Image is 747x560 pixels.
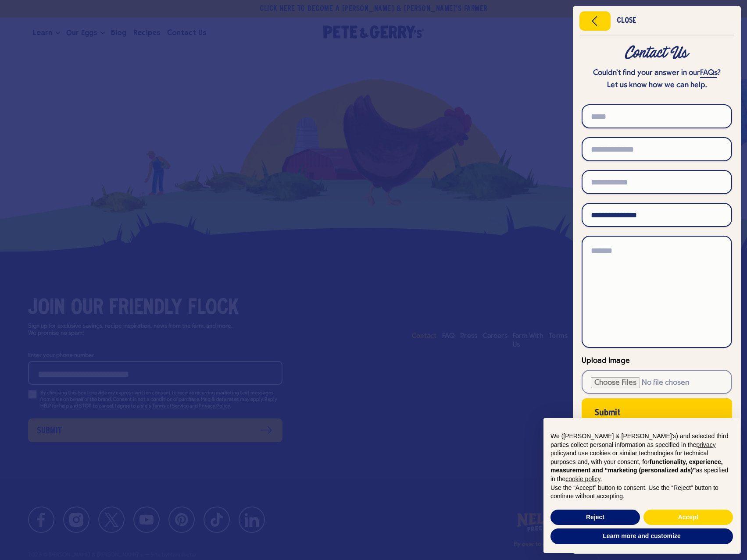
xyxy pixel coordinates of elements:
[582,79,732,92] p: Let us know how we can help.
[643,510,733,525] button: Accept
[536,411,747,560] div: Notice
[582,45,732,61] div: Contact Us
[579,11,611,31] button: Close menu
[700,69,717,78] a: FAQs
[582,67,732,79] p: Couldn’t find your answer in our ?
[582,398,732,427] button: Submit
[565,475,600,482] a: cookie policy
[550,432,733,484] p: We ([PERSON_NAME] & [PERSON_NAME]'s) and selected third parties collect personal information as s...
[550,528,733,544] button: Learn more and customize
[582,357,630,365] span: Upload Image
[595,410,620,416] span: Submit
[550,510,640,525] button: Reject
[550,484,733,501] p: Use the “Accept” button to consent. Use the “Reject” button to continue without accepting.
[617,18,636,24] div: Close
